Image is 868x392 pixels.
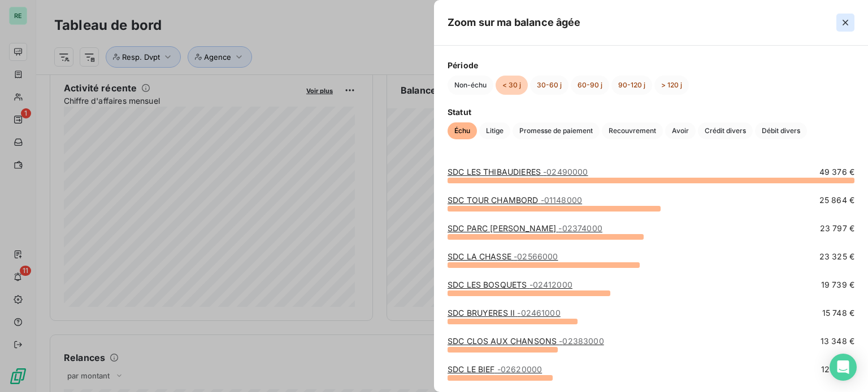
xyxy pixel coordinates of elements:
[513,122,600,139] button: Promesse de paiement
[448,15,581,30] h5: Zoom sur ma balance âgée
[755,122,807,139] button: Débit divers
[821,279,854,290] span: 19 739 €
[448,59,854,71] span: Période
[665,122,696,139] button: Avoir
[821,336,854,347] span: 13 348 €
[654,76,689,95] button: > 120 j
[611,76,652,95] button: 90-120 j
[530,280,572,289] span: - 02412000
[448,336,604,346] a: SDC CLOS AUX CHANSONS
[830,354,857,381] div: Open Intercom Messenger
[558,223,602,233] span: - 02374000
[541,195,582,205] span: - 01148000
[514,252,558,261] span: - 02566000
[448,167,588,177] a: SDC LES THIBAUDIERES
[517,308,560,318] span: - 02461000
[822,307,854,319] span: 15 748 €
[448,76,493,95] button: Non-échu
[448,223,602,233] a: SDC PARC [PERSON_NAME]
[497,364,542,374] span: - 02620000
[559,336,604,346] span: - 02383000
[479,122,510,139] button: Litige
[448,122,477,139] button: Échu
[496,76,528,95] button: < 30 j
[448,280,572,289] a: SDC LES BOSQUETS
[698,122,753,139] button: Crédit divers
[571,76,609,95] button: 60-90 j
[819,195,854,206] span: 25 864 €
[543,167,588,177] span: - 02490000
[530,76,568,95] button: 30-60 j
[448,106,854,118] span: Statut
[820,223,854,234] span: 23 797 €
[819,251,854,262] span: 23 325 €
[821,364,854,375] span: 12 760 €
[448,195,582,205] a: SDC TOUR CHAMBORD
[602,122,663,139] button: Recouvrement
[448,308,561,318] a: SDC BRUYERES II
[448,252,558,261] a: SDC LA CHASSE
[819,166,854,178] span: 49 376 €
[448,364,542,374] a: SDC LE BIEF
